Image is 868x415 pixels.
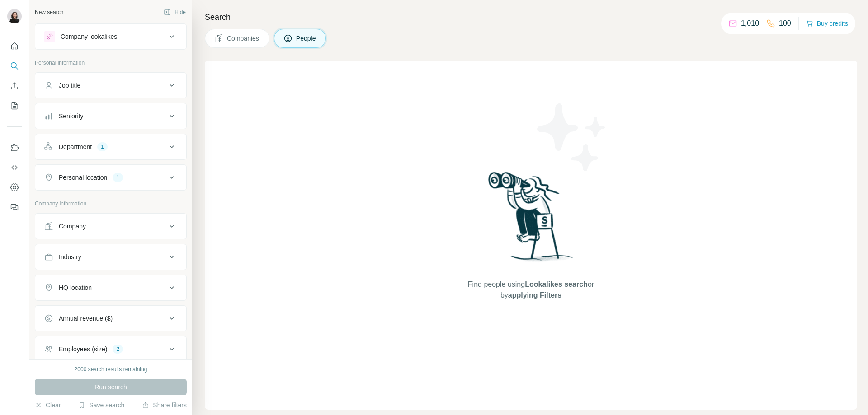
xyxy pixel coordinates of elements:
[35,308,186,329] button: Annual revenue ($)
[59,345,107,354] div: Employees (size)
[741,18,759,29] p: 1,010
[531,97,613,178] img: Surfe Illustration - Stars
[779,18,791,29] p: 100
[35,105,186,127] button: Seniority
[59,112,83,121] div: Seniority
[7,140,22,156] button: Use Surfe on LinkedIn
[7,98,22,114] button: My lists
[7,159,22,176] button: Use Surfe API
[35,75,186,96] button: Job title
[75,365,147,373] div: 2000 search results remaining
[35,8,63,16] div: New search
[205,11,857,23] h4: Search
[35,338,186,360] button: Employees (size)2
[59,283,92,292] div: HQ location
[78,401,124,410] button: Save search
[59,252,81,261] div: Industry
[157,5,192,19] button: Hide
[59,81,80,90] div: Job title
[59,222,86,231] div: Company
[35,401,61,410] button: Clear
[59,173,107,182] div: Personal location
[227,34,260,43] span: Companies
[113,345,123,353] div: 2
[7,78,22,94] button: Enrich CSV
[7,199,22,215] button: Feedback
[35,136,186,158] button: Department1
[35,277,186,298] button: HQ location
[7,179,22,196] button: Dashboard
[508,291,561,299] span: applying Filters
[59,314,113,323] div: Annual revenue ($)
[35,200,187,208] p: Company information
[484,169,578,270] img: Surfe Illustration - Woman searching with binoculars
[113,173,123,182] div: 1
[35,26,186,47] button: Company lookalikes
[35,246,186,268] button: Industry
[7,38,22,54] button: Quick start
[142,401,187,410] button: Share filters
[296,34,317,43] span: People
[806,17,848,30] button: Buy credits
[525,280,588,288] span: Lookalikes search
[97,143,108,151] div: 1
[61,32,117,41] div: Company lookalikes
[35,167,186,188] button: Personal location1
[35,215,186,237] button: Company
[458,279,603,301] span: Find people using or by
[7,9,22,23] img: Avatar
[59,142,92,151] div: Department
[35,59,187,67] p: Personal information
[7,58,22,74] button: Search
